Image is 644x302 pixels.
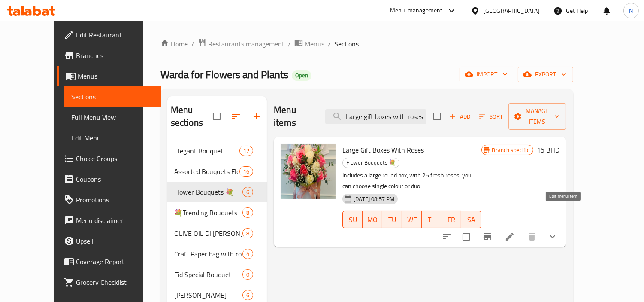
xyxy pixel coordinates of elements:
button: export [518,67,573,82]
span: Elegant Bouquet [174,146,239,156]
div: items [242,249,253,259]
span: Menu disclaimer [76,215,154,226]
span: TH [425,214,438,226]
span: Full Menu View [71,112,154,122]
span: Choice Groups [76,153,154,164]
span: Select section [428,107,446,125]
h2: Menu items [274,104,315,129]
span: FR [445,214,458,226]
div: Assorted Bouquets Flowers16 [167,161,267,182]
div: Eid Special Bouquet0 [167,264,267,285]
button: import [460,67,514,82]
div: [GEOGRAPHIC_DATA] [483,6,540,15]
a: Edit Menu [64,128,161,148]
span: Manage items [515,106,559,127]
input: search [325,109,426,124]
div: Elegant Bouquet12 [167,140,267,161]
span: Restaurants management [208,39,284,49]
div: Flower Bouquets 💐 [342,158,399,168]
button: Manage items [508,103,566,130]
span: 8 [243,209,253,217]
span: 16 [240,168,253,176]
span: Eid Special Bouquet [174,269,242,280]
span: Select to update [457,228,475,246]
div: OLIVE OIL DI [PERSON_NAME] FROM [GEOGRAPHIC_DATA] (AWARD WINNER)8 [167,223,267,244]
span: 8 [243,229,253,238]
span: Coverage Report [76,256,154,267]
span: OLIVE OIL DI [PERSON_NAME] FROM [GEOGRAPHIC_DATA] (AWARD WINNER) [174,228,242,238]
img: Large Gift Boxes With Roses [281,144,336,199]
h6: 15 BHD [537,144,559,156]
a: Edit Restaurant [57,24,161,45]
a: Coverage Report [57,251,161,272]
div: OLIVE OIL DI OLIVA FROM ITALY (AWARD WINNER) [174,228,242,238]
div: items [242,207,253,218]
div: 💐Trending Bouquets8 [167,202,267,223]
span: SU [346,214,359,226]
span: Select all sections [208,107,226,125]
a: Grocery Checklist [57,272,161,293]
span: 12 [240,147,253,155]
div: ramdan kareem [174,290,242,300]
button: WE [402,211,422,228]
span: Flower Bouquets 💐 [174,187,242,197]
span: Flower Bouquets 💐 [343,158,399,168]
span: Sort [479,112,503,122]
div: items [242,187,253,197]
span: Menus [305,39,324,49]
div: Menu-management [390,6,443,16]
p: Includes a large round box, with 25 fresh roses, you can choose single colour or duo [342,170,481,192]
button: delete [522,226,542,247]
span: Sort items [474,110,508,123]
span: Sort sections [226,106,246,127]
span: 6 [243,188,253,196]
span: Add [448,112,472,122]
span: Branch specific [489,146,533,154]
div: Craft Paper bag with roses4 [167,244,267,264]
div: items [242,228,253,238]
span: [DATE] 08:57 PM [350,195,398,203]
span: Sections [71,92,154,102]
svg: Show Choices [547,232,558,242]
span: [PERSON_NAME] [174,290,242,300]
button: show more [542,226,563,247]
button: sort-choices [437,226,457,247]
span: MO [366,214,379,226]
span: Open [292,72,311,79]
button: TU [382,211,402,228]
span: Edit Menu [71,133,154,143]
a: Upsell [57,231,161,251]
a: Branches [57,45,161,66]
li: / [191,39,194,49]
div: items [242,290,253,300]
span: 0 [243,271,253,279]
span: 6 [243,291,253,299]
span: 4 [243,250,253,258]
div: items [242,269,253,280]
a: Full Menu View [64,107,161,128]
span: Large Gift Boxes With Roses [342,143,424,156]
div: Open [292,70,311,81]
span: N [629,6,633,15]
span: SA [465,214,478,226]
span: 💐Trending Bouquets [174,207,242,218]
a: Menus [294,38,324,49]
button: TH [422,211,441,228]
span: Grocery Checklist [76,277,154,287]
span: Branches [76,50,154,61]
button: Branch-specific-item [477,226,498,247]
span: Upsell [76,236,154,246]
span: Craft Paper bag with roses [174,249,242,259]
button: Add section [246,106,267,127]
span: TU [386,214,399,226]
nav: breadcrumb [160,38,573,49]
span: Add item [446,110,474,123]
button: SU [342,211,363,228]
div: Flower Bouquets 💐6 [167,182,267,202]
span: Menus [78,71,154,81]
